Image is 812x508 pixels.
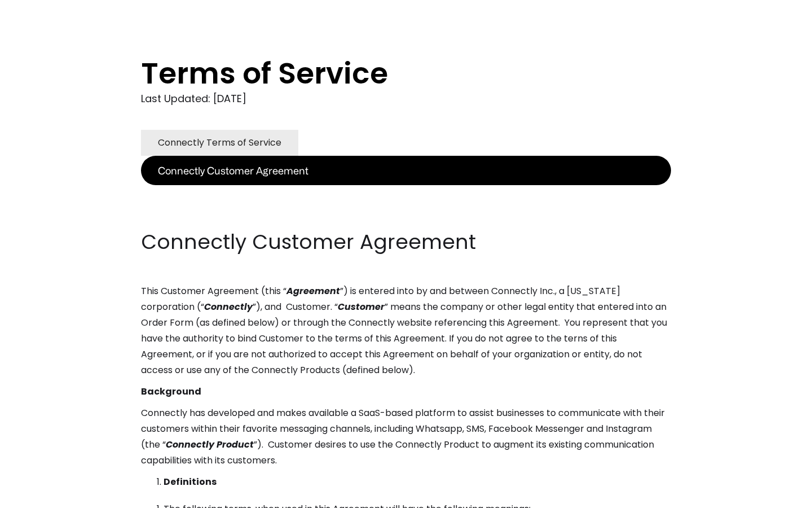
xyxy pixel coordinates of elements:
[141,283,671,378] p: This Customer Agreement (this “ ”) is entered into by and between Connectly Inc., a [US_STATE] co...
[158,163,308,178] div: Connectly Customer Agreement
[286,284,340,297] em: Agreement
[141,56,626,90] h1: Terms of Service
[141,228,671,256] h2: Connectly Customer Agreement
[23,488,68,504] ul: Language list
[141,185,671,201] p: ‍
[141,90,671,107] div: Last Updated: [DATE]
[11,487,68,504] aside: Language selected: English
[141,385,201,398] strong: Background
[338,300,385,313] em: Customer
[164,475,217,488] strong: Definitions
[141,405,671,468] p: Connectly has developed and makes available a SaaS-based platform to assist businesses to communi...
[166,438,254,451] em: Connectly Product
[141,207,671,222] p: ‍
[204,300,253,313] em: Connectly
[158,135,281,151] div: Connectly Terms of Service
